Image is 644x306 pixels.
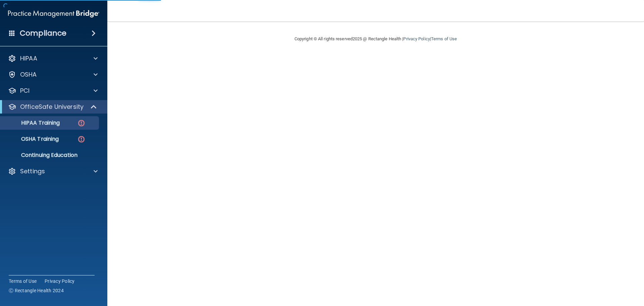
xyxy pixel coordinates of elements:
div: Copyright © All rights reserved 2025 @ Rectangle Health | | [253,28,498,50]
a: OfficeSafe University [8,103,97,111]
p: Continuing Education [4,152,96,159]
a: Settings [8,167,98,175]
p: HIPAA [20,54,37,62]
a: Terms of Use [431,36,457,41]
a: OSHA [8,71,98,79]
p: HIPAA Training [4,120,60,126]
p: Settings [20,167,45,175]
img: danger-circle.6113f641.png [77,119,86,127]
p: OSHA Training [4,136,59,142]
h4: Compliance [20,29,66,38]
img: danger-circle.6113f641.png [77,135,86,143]
p: OSHA [20,71,37,79]
p: PCI [20,87,30,95]
a: PCI [8,87,98,95]
a: Terms of Use [9,278,37,285]
p: OfficeSafe University [20,103,84,111]
a: HIPAA [8,54,98,62]
span: Ⓒ Rectangle Health 2024 [9,287,64,294]
a: Privacy Policy [403,36,430,41]
img: PMB logo [8,7,99,20]
a: Privacy Policy [45,278,75,285]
